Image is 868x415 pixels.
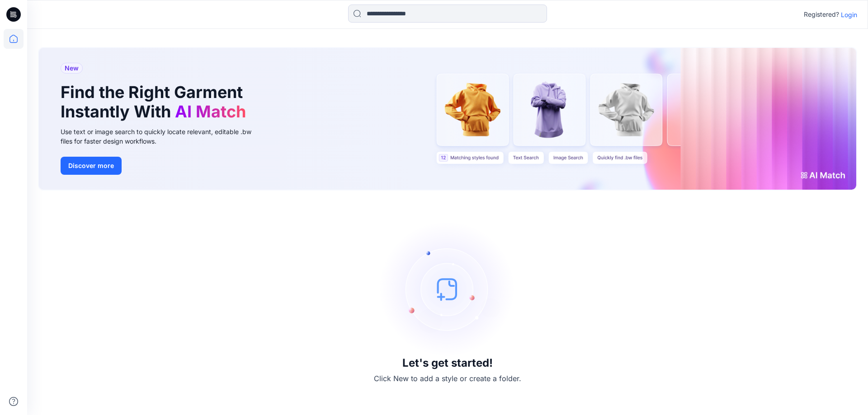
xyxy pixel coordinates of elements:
[841,10,857,19] p: Login
[804,9,839,20] p: Registered?
[61,157,122,175] button: Discover more
[65,63,79,74] span: New
[61,83,250,121] h1: Find the Right Garment Instantly With
[61,127,264,146] div: Use text or image search to quickly locate relevant, editable .bw files for faster design workflows.
[380,221,515,357] img: empty-state-image.svg
[374,373,521,384] p: Click New to add a style or create a folder.
[402,357,493,369] h3: Let's get started!
[175,102,246,121] span: AI Match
